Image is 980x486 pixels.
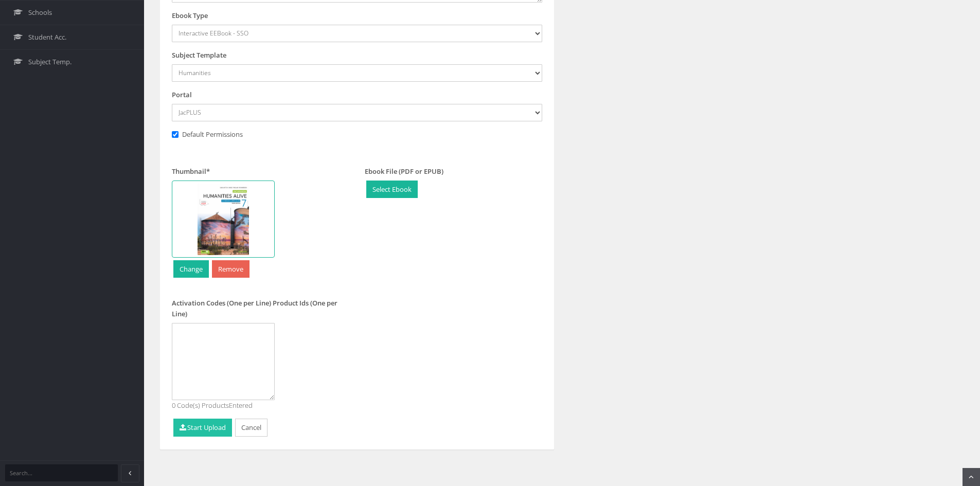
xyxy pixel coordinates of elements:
label: Thumbnail* [172,166,210,177]
span: Student Acc. [28,32,66,42]
a: Cancel [235,419,268,437]
img: Qc6R3N1gAAAAAElFTkSuQmCC [198,183,249,255]
span: Subject Temp. [28,57,72,67]
div: Entered [164,298,357,411]
a: Remove [212,260,250,278]
span: Ebook File (PDF or EPUB) [365,167,443,176]
input: Search... [5,464,118,481]
label: Default Permissions [172,129,243,140]
button: Start Upload [173,419,232,437]
span: Schools [28,8,52,17]
span: Products [202,401,229,410]
span: 0 [172,401,175,410]
label: Ebook Type [172,10,208,21]
span: Activation Codes (One per Line) [172,298,271,308]
label: Subject Template [172,50,226,61]
label: Portal [172,89,192,100]
input: Default Permissions [172,131,179,138]
span: Code(s) [177,401,200,410]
